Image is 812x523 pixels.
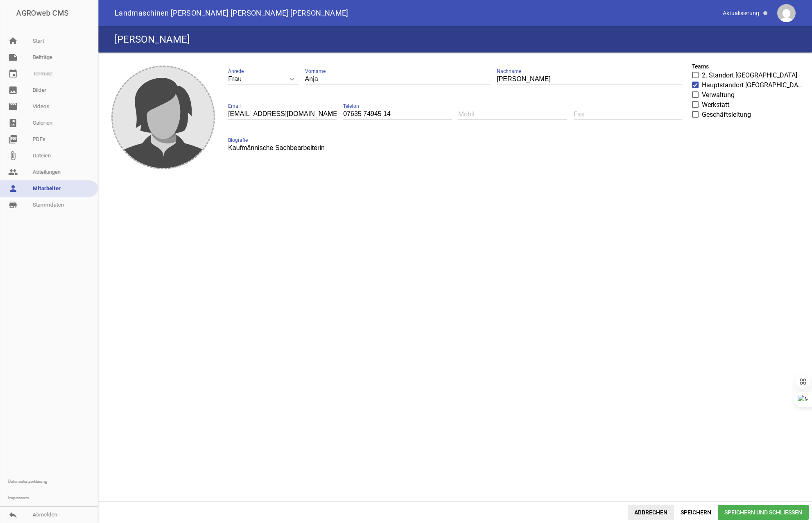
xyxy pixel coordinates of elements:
[8,151,18,161] i: attach_file
[692,62,709,70] label: Teams
[8,184,18,193] i: person
[8,52,18,62] i: note
[702,90,735,100] span: Verwaltung
[674,505,718,520] span: Speichern
[702,100,729,110] span: Werkstatt
[8,134,18,144] i: picture_as_pdf
[8,85,18,95] i: image
[8,118,18,128] i: photo_album
[628,505,674,520] span: Abbrechen
[8,200,18,210] i: store_mall_directory
[8,69,18,79] i: event
[8,167,18,177] i: people
[702,70,797,80] span: 2. Standort [GEOGRAPHIC_DATA]
[285,73,299,86] i: keyboard_arrow_down
[115,9,348,17] span: Landmaschinen [PERSON_NAME] [PERSON_NAME] [PERSON_NAME]
[702,80,802,90] span: Hauptstandort [GEOGRAPHIC_DATA]
[702,110,751,120] span: Geschäftsleitung
[8,36,18,46] i: home
[115,33,190,46] h4: [PERSON_NAME]
[8,510,18,520] i: reply
[8,102,18,111] i: movie
[718,505,809,520] span: Speichern und Schließen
